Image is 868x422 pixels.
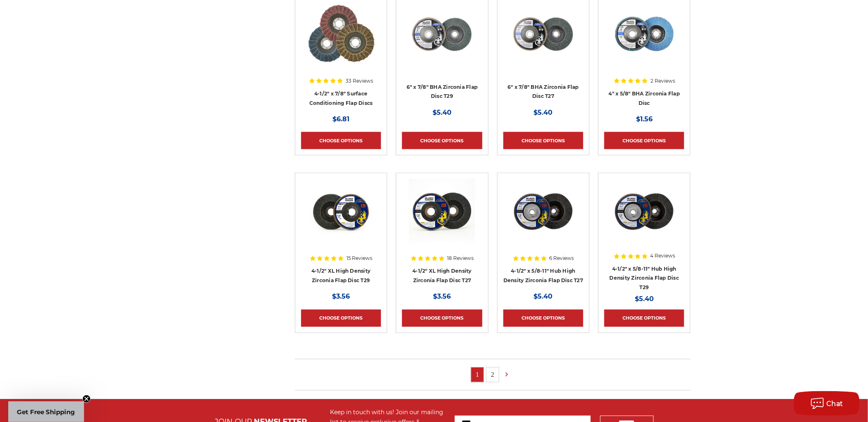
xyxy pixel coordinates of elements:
a: Choose Options [301,310,381,327]
span: 18 Reviews [447,256,474,261]
a: 4-1/2" x 7/8" Surface Conditioning Flap Discs [309,90,373,106]
a: 4-1/2" x 5/8-11" Hub High Density Zirconia Flap Disc T29 [610,266,679,291]
a: 6" x 7/8" BHA Zirconia Flap Disc T27 [508,84,579,100]
span: 6 Reviews [550,256,574,261]
a: Scotch brite flap discs [301,1,381,81]
img: 4-1/2" XL High Density Zirconia Flap Disc T29 [308,179,374,245]
span: $3.56 [332,293,350,301]
span: 2 Reviews [650,79,675,83]
a: 4" x 5/8" BHA Zirconia Flap Disc [609,90,680,106]
span: 15 Reviews [346,256,373,261]
span: $1.56 [636,115,653,123]
a: 4-1/2" x 5/8-11" Hub High Density Zirconia Flap Disc T27 [503,268,583,284]
a: Black Hawk 6 inch T29 coarse flap discs, 36 grit for efficient material removal [402,1,482,81]
a: 1 [471,368,484,382]
a: 4-1/2" XL High Density Zirconia Flap Disc T29 [301,179,381,259]
a: 2 [487,368,499,382]
span: $6.81 [332,115,349,123]
button: Chat [794,391,860,416]
span: $5.40 [534,109,553,116]
span: Get Free Shipping [17,408,75,416]
span: $5.40 [534,293,553,301]
span: $5.40 [433,109,452,116]
a: 4-1/2" XL High Density Zirconia Flap Disc T27 [402,179,482,259]
img: Scotch brite flap discs [307,1,375,67]
a: Choose Options [301,132,381,149]
a: Choose Options [604,310,684,327]
a: Choose Options [402,132,482,149]
a: 6" x 7/8" BHA Zirconia Flap Disc T29 [407,84,478,100]
div: Get Free ShippingClose teaser [8,401,84,422]
span: $5.40 [635,295,654,303]
a: Choose Options [604,132,684,149]
span: 33 Reviews [346,79,373,83]
a: Choose Options [402,310,482,327]
img: 4-inch BHA Zirconia flap disc with 40 grit designed for aggressive metal sanding and grinding [611,1,677,67]
a: 4-1/2" XL High Density Zirconia Flap Disc T29 [311,268,371,284]
a: Choose Options [503,132,583,149]
img: 4-1/2" XL High Density Zirconia Flap Disc T27 [409,179,475,245]
img: Coarse 36 grit BHA Zirconia flap disc, 6-inch, flat T27 for aggressive material removal [510,1,576,67]
button: Close teaser [82,395,91,403]
a: Choose Options [503,310,583,327]
span: $3.56 [433,293,451,301]
a: Coarse 36 grit BHA Zirconia flap disc, 6-inch, flat T27 for aggressive material removal [503,1,583,81]
span: Chat [827,400,844,408]
a: 4-inch BHA Zirconia flap disc with 40 grit designed for aggressive metal sanding and grinding [604,1,684,81]
img: Zirconia flap disc with screw hub [611,179,677,245]
a: 4-1/2" XL High Density Zirconia Flap Disc T27 [413,268,472,284]
img: high density flap disc with screw hub [510,179,576,245]
a: high density flap disc with screw hub [503,179,583,259]
img: Black Hawk 6 inch T29 coarse flap discs, 36 grit for efficient material removal [409,1,475,67]
a: Zirconia flap disc with screw hub [604,179,684,259]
